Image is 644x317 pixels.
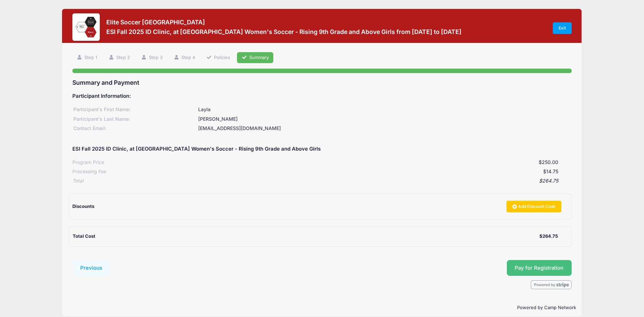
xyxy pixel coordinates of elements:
h5: ESI Fall 2025 ID Clinic, at [GEOGRAPHIC_DATA] Women's Soccer - Rising 9th Grade and Above Girls [72,146,321,152]
div: Total [72,177,83,185]
div: Total Cost [73,233,540,240]
a: Step 4 [169,52,200,63]
div: [PERSON_NAME] [197,116,572,123]
div: Program Price [72,159,104,166]
div: Contact Email: [72,125,197,132]
div: $264.75 [83,177,559,185]
div: $264.75 [539,233,558,240]
div: [EMAIL_ADDRESS][DOMAIN_NAME] [197,125,572,132]
h3: Summary and Payment [72,79,572,86]
h3: ESI Fall 2025 ID Clinic, at [GEOGRAPHIC_DATA] Women's Soccer - Rising 9th Grade and Above Girls f... [106,28,462,35]
span: $250.00 [539,159,558,165]
p: Powered by Camp Network [68,304,576,311]
span: Discounts [72,203,94,209]
a: Exit [553,22,572,34]
button: Previous [72,260,111,276]
div: $14.75 [106,168,559,175]
a: Add Discount Code [506,201,561,212]
div: Processing Fee [72,168,106,175]
div: Layla [197,106,572,113]
h5: Participant Information: [72,93,572,99]
span: Pay for Registration [515,265,563,271]
button: Pay for Registration [507,260,572,276]
div: Participant's First Name: [72,106,197,113]
a: Step 2 [104,52,134,63]
div: Participant's Last Name: [72,116,197,123]
a: Summary [237,52,273,63]
a: Step 1 [72,52,102,63]
a: Policies [202,52,235,63]
a: Step 3 [136,52,167,63]
h3: Elite Soccer [GEOGRAPHIC_DATA] [106,19,462,26]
